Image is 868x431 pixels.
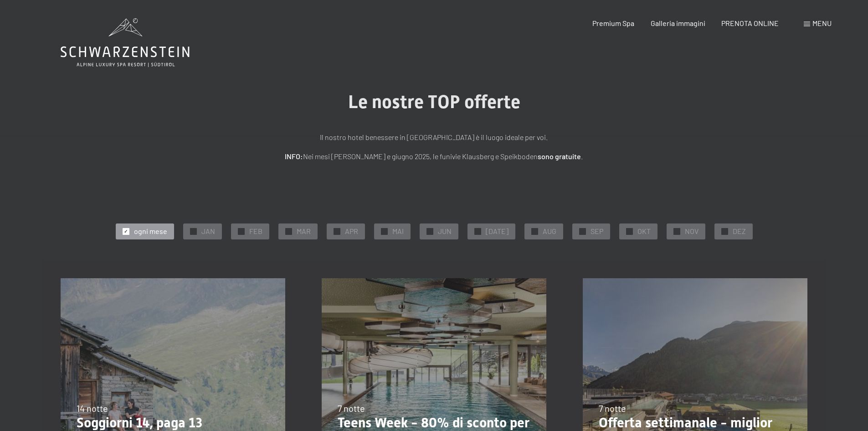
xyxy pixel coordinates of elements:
span: Le nostre TOP offerte [348,91,520,113]
span: ✓ [580,228,584,234]
p: Nei mesi [PERSON_NAME] e giugno 2025, le funivie Klausberg e Speikboden . [206,151,662,162]
span: FEB [249,226,262,236]
a: Galleria immagini [651,19,705,27]
span: JUN [438,226,452,236]
span: ✓ [191,228,195,234]
span: [DATE] [486,226,508,236]
span: MAI [392,226,404,236]
span: ✓ [382,228,386,234]
span: 7 notte [338,403,365,414]
strong: INFO: [285,152,303,161]
a: Premium Spa [592,19,634,27]
span: ✓ [335,228,339,234]
span: OKT [637,226,651,236]
span: DEZ [733,226,746,236]
span: ✓ [533,228,536,234]
span: SEP [591,226,603,236]
span: 7 notte [599,403,626,414]
span: 14 notte [77,403,108,414]
span: MAR [297,226,311,236]
span: AUG [543,226,556,236]
span: ✓ [428,228,431,234]
span: ✓ [675,228,678,234]
strong: sono gratuite [538,152,581,161]
a: PRENOTA ONLINE [721,19,779,27]
span: ✓ [287,228,290,234]
span: Menu [812,19,832,27]
span: ✓ [476,228,479,234]
span: NOV [685,226,699,236]
p: Il nostro hotel benessere in [GEOGRAPHIC_DATA] è il luogo ideale per voi. [206,131,662,143]
span: ✓ [124,228,128,234]
span: ✓ [239,228,243,234]
span: APR [345,226,358,236]
span: ✓ [723,228,726,234]
span: ogni mese [134,226,167,236]
p: Soggiorni 14, paga 13 [77,415,269,431]
span: ✓ [627,228,631,234]
span: JAN [201,226,215,236]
